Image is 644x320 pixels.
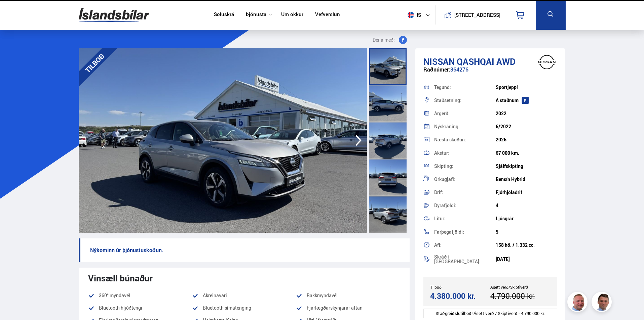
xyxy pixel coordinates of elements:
[423,66,558,80] div: 364276
[315,11,340,18] a: Vefverslun
[496,111,557,116] div: 2022
[408,12,414,18] img: svg+xml;base64,PHN2ZyB4bWxucz0iaHR0cDovL3d3dy53My5vcmcvMjAwMC9zdmciIHdpZHRoPSI1MTIiIGhlaWdodD0iNT...
[434,111,496,116] div: Árgerð:
[496,242,557,248] div: 158 hö. / 1.332 cc.
[192,304,296,312] li: Bluetooth símatenging
[423,55,455,67] span: Nissan
[79,4,149,26] img: G0Ugv5HjCgRt.svg
[593,293,613,313] img: FbJEzSuNWCJXmdc-.webp
[568,293,589,313] img: siFngHWaQ9KaOqBr.png
[296,291,400,300] li: Bakkmyndavél
[496,137,557,142] div: 2026
[434,137,496,142] div: Næsta skoðun:
[434,230,496,234] div: Farþegafjöldi:
[69,38,120,88] div: TILBOÐ
[434,203,496,208] div: Dyrafjöldi:
[457,55,516,67] span: Qashqai AWD
[434,98,496,103] div: Staðsetning:
[373,36,395,44] span: Deila með:
[496,164,557,169] div: Sjálfskipting
[214,11,234,18] a: Söluskrá
[430,291,488,301] div: 4.380.000 kr.
[496,203,557,208] div: 4
[192,291,296,300] li: Akreinavari
[423,309,558,318] div: Staðgreiðslutilboð! Ásett verð / Skiptiverð - 4.790.000 kr.
[439,5,504,25] a: [STREET_ADDRESS]
[88,291,192,300] li: 360° myndavél
[434,243,496,247] div: Afl:
[490,291,548,301] div: 4.790.000 kr.
[88,304,192,312] li: Bluetooth hljóðtengi
[434,124,496,129] div: Nýskráning:
[533,52,560,73] img: brand logo
[88,273,400,283] div: Vinsæll búnaður
[246,11,266,18] button: Þjónusta
[496,190,557,195] div: Fjórhjóladrif
[405,12,422,18] span: is
[496,177,557,182] div: Bensín Hybrid
[496,124,557,129] div: 6/2022
[434,164,496,169] div: Skipting:
[296,304,400,312] li: Fjarlægðarskynjarar aftan
[496,216,557,221] div: Ljósgrár
[434,190,496,195] div: Drif:
[430,285,490,289] div: Tilboð:
[434,177,496,182] div: Orkugjafi:
[496,229,557,235] div: 5
[434,255,496,264] div: Skráð í [GEOGRAPHIC_DATA]:
[434,151,496,155] div: Akstur:
[79,48,367,233] img: 3292782.jpeg
[490,285,551,289] div: Ásett verð/Skiptiverð
[496,257,557,262] div: [DATE]
[496,150,557,156] div: 67 000 km.
[370,36,410,44] button: Deila með:
[496,85,557,90] div: Sportjeppi
[496,98,557,103] div: Á staðnum
[281,11,303,18] a: Um okkur
[405,5,435,25] button: is
[423,66,450,73] span: Raðnúmer:
[457,12,498,18] button: [STREET_ADDRESS]
[434,216,496,221] div: Litur:
[434,85,496,90] div: Tegund:
[79,238,410,262] p: Nýkominn úr þjónustuskoðun.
